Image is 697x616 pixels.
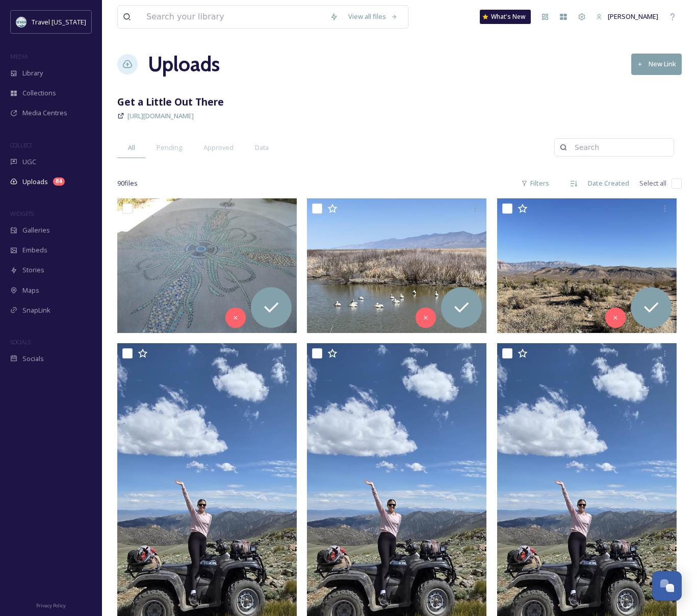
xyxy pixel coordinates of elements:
[10,210,34,217] span: WIDGETS
[343,7,403,27] a: View all files
[10,338,31,346] span: SOCIALS
[22,305,50,315] span: SnapLink
[157,143,182,152] span: Pending
[117,178,138,188] span: 90 file s
[480,10,531,24] a: What's New
[36,602,66,609] span: Privacy Policy
[639,178,666,188] span: Select all
[10,141,32,149] span: COLLECT
[148,49,220,80] a: Uploads
[497,198,677,333] img: ext_1758151761.415431_P.weckerly@gmail.com-IMG_6736.jpeg
[53,177,65,186] div: 84
[22,225,50,235] span: Galleries
[652,571,682,601] button: Open Chat
[591,7,663,27] a: [PERSON_NAME]
[22,286,39,295] span: Maps
[22,68,43,78] span: Library
[22,177,48,187] span: Uploads
[22,108,67,118] span: Media Centres
[117,198,297,333] img: ext_1758208373.109487_-IMG_0786.JPG
[22,265,44,275] span: Stories
[516,173,554,193] div: Filters
[36,599,66,611] a: Privacy Policy
[631,54,682,74] button: New Link
[22,354,44,364] span: Socials
[141,6,325,28] input: Search your library
[127,111,194,120] span: [URL][DOMAIN_NAME]
[127,110,194,122] a: [URL][DOMAIN_NAME]
[583,173,634,193] div: Date Created
[307,198,486,333] img: ext_1758162969.425614_mayatime@gmail.com-IMG_8432.JPG
[608,12,658,21] span: [PERSON_NAME]
[117,95,224,109] strong: Get a Little Out There
[16,17,27,27] img: download.jpeg
[32,17,86,27] span: Travel [US_STATE]
[128,143,135,152] span: All
[10,53,28,60] span: MEDIA
[570,137,668,158] input: Search
[255,143,269,152] span: Data
[203,143,234,152] span: Approved
[22,157,36,167] span: UGC
[22,245,47,255] span: Embeds
[22,88,56,98] span: Collections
